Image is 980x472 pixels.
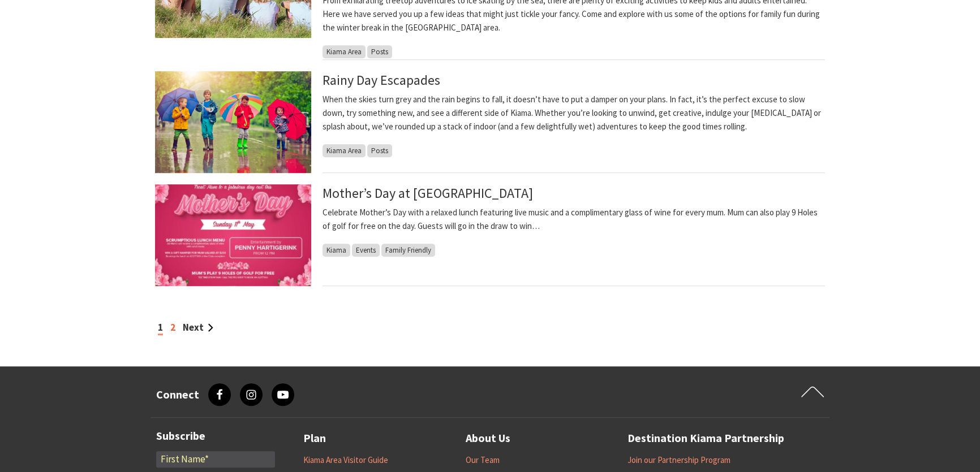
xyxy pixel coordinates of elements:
a: Rainy Day Escapades [323,71,440,89]
a: 2 [170,321,175,334]
p: When the skies turn grey and the rain begins to fall, it doesn’t have to put a damper on your pla... [323,93,825,133]
a: Next [183,321,213,334]
img: Rainy Days in the Kiama Region [155,71,311,173]
p: Celebrate Mother’s Day with a relaxed lunch featuring live music and a complimentary glass of win... [323,206,825,233]
input: First Name* [156,451,275,468]
a: Join our Partnership Program [627,454,730,466]
a: Plan [303,429,326,448]
span: Events [352,244,380,257]
a: Destination Kiama Partnership [627,429,784,448]
span: Family Friendly [381,244,435,257]
span: 1 [158,321,163,335]
a: Mother’s Day at [GEOGRAPHIC_DATA] [323,184,533,202]
span: Kiama [323,244,350,257]
a: Our Team [466,454,500,466]
a: Kiama Area Visitor Guide [303,454,388,466]
h3: Subscribe [156,429,275,443]
span: Kiama Area [323,45,366,58]
a: About Us [466,429,510,448]
span: Kiama Area [323,144,366,157]
span: Posts [367,144,392,157]
h3: Connect [156,388,199,401]
span: Posts [367,45,392,58]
